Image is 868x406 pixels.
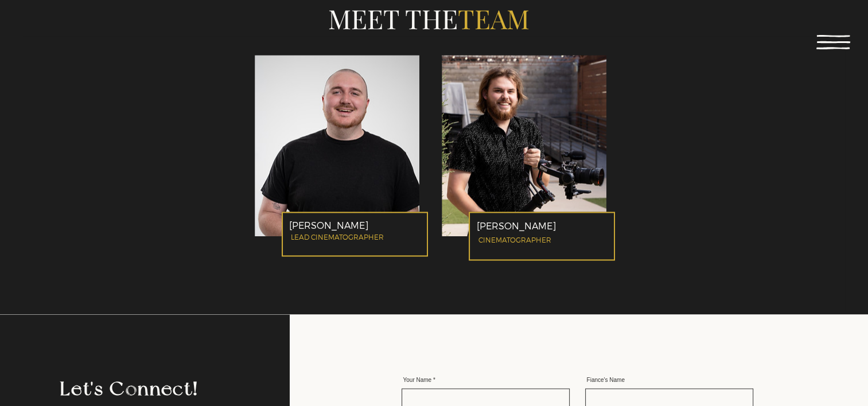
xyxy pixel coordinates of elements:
span: MEET THE [328,1,458,36]
label: Fiance's Name [585,377,753,383]
span: [PERSON_NAME] [289,220,369,231]
span: TEAM [458,1,530,36]
img: LEV00640-3.jpg [442,51,606,236]
span: LEAD CINEMATOGRAPHER [291,233,384,241]
label: Your Name [402,377,570,383]
span: Let's Connect! [60,377,198,400]
span: CINEMATOGRAPHER [478,236,551,244]
img: Jacob.jpg [255,51,419,236]
span: [PERSON_NAME] [476,220,556,231]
